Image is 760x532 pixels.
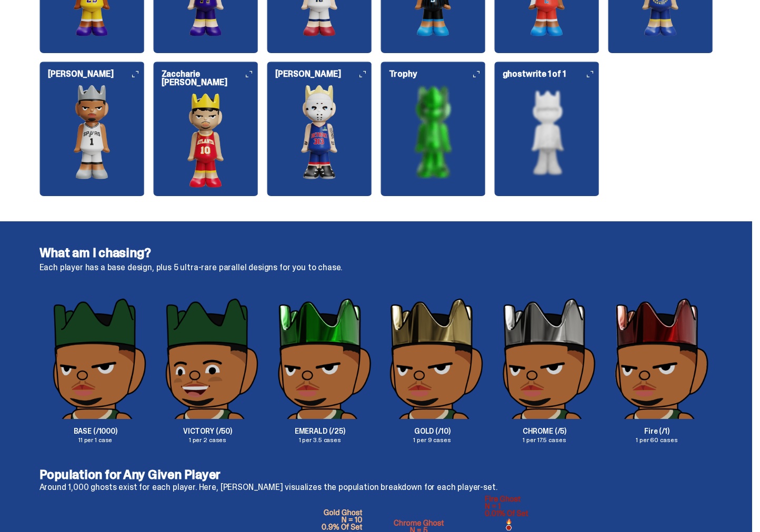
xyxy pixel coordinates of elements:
h6: ghostwrite 1 of 1 [503,70,599,78]
img: card image [153,93,258,188]
p: EMERALD (/25) [264,427,376,435]
img: card image [494,85,599,179]
img: card image [267,85,372,179]
p: Each player has a base design, plus 5 ultra-rare parallel designs for you to chase. [39,263,713,272]
h4: What am I chasing? [39,247,713,259]
img: Parallel%20Images-18.png [264,297,376,419]
p: BASE (/1000) [39,427,152,435]
p: VICTORY (/50) [152,427,264,435]
img: Parallel%20Images-21.png [601,297,713,419]
p: CHROME (/5) [488,427,601,435]
p: Fire (/1) [601,427,713,435]
p: 1 per 2 cases [152,437,264,443]
h6: Trophy [389,70,486,78]
p: Population for Any Given Player [39,468,713,481]
img: Parallel%20Images-19.png [376,297,488,419]
h6: Zaccharie [PERSON_NAME] [162,70,258,87]
p: GOLD (/10) [376,427,488,435]
img: Parallel%20Images-17.png [152,297,264,419]
img: Parallel%20Images-16.png [39,297,151,419]
p: 1 per 17.5 cases [488,437,601,443]
img: card image [381,85,486,179]
img: Parallel%20Images-20.png [489,297,601,419]
p: 11 per 1 case [39,437,152,443]
img: card image [39,85,145,179]
h6: [PERSON_NAME] [275,70,372,78]
p: Around 1,000 ghosts exist for each player. Here, [PERSON_NAME] visualizes the population breakdow... [39,483,713,492]
h6: [PERSON_NAME] [48,70,145,78]
p: 1 per 60 cases [601,437,713,443]
p: 1 per 9 cases [376,437,488,443]
p: 1 per 3.5 cases [264,437,376,443]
